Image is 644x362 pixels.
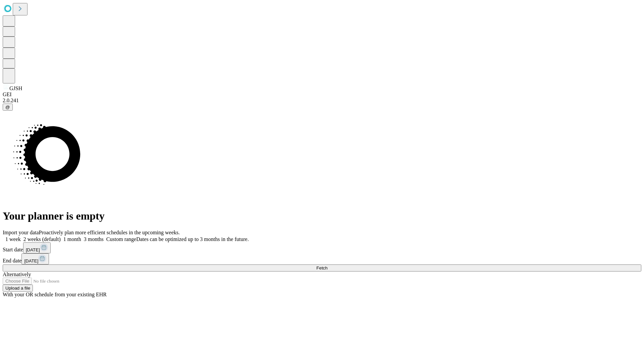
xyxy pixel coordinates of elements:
button: Upload a file [3,285,33,292]
div: Start date [3,242,641,253]
span: Import your data [3,230,39,235]
button: Fetch [3,264,641,271]
span: Custom range [106,236,136,242]
div: GEI [3,92,641,98]
span: 1 month [63,236,81,242]
span: 1 week [5,236,21,242]
span: GJSH [9,85,22,91]
span: Fetch [316,265,327,270]
span: [DATE] [26,247,40,252]
span: Proactively plan more efficient schedules in the upcoming weeks. [39,230,180,235]
span: 3 months [84,236,104,242]
div: End date [3,253,641,264]
div: 2.0.241 [3,98,641,104]
span: 2 weeks (default) [23,236,61,242]
span: With your OR schedule from your existing EHR [3,292,107,297]
span: @ [5,105,10,110]
span: [DATE] [24,258,38,263]
h1: Your planner is empty [3,210,641,222]
button: [DATE] [21,253,49,264]
button: @ [3,104,13,111]
button: [DATE] [23,242,51,253]
span: Alternatively [3,271,31,277]
span: Dates can be optimized up to 3 months in the future. [136,236,249,242]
